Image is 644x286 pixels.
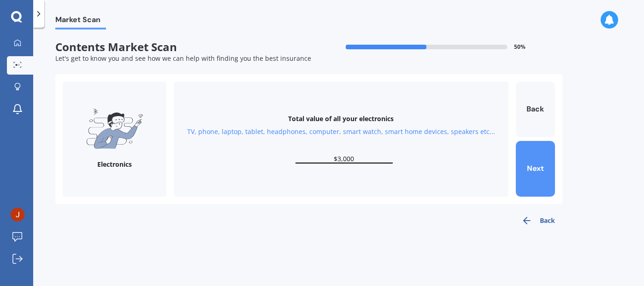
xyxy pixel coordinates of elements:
[516,82,555,137] button: Back
[514,211,562,230] button: Back
[289,114,394,123] div: Total value of all your electronics
[11,208,24,222] img: ACg8ocIWhqSKTKww2NwEbxmddA7tzdQXblyTbP7-j-2aEJmA_IPFCA=s96-c
[97,160,132,169] div: Electronics
[86,109,143,149] img: Electronics
[55,41,309,54] span: Contents Market Scan
[514,44,526,50] span: 50 %
[516,141,555,197] button: Next
[55,15,106,28] span: Market Scan
[55,54,311,63] span: Let's get to know you and see how we can help with finding you the best insurance
[187,127,495,136] div: TV, phone, laptop, tablet, headphones, computer, smart watch, smart home devices, speakers etc...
